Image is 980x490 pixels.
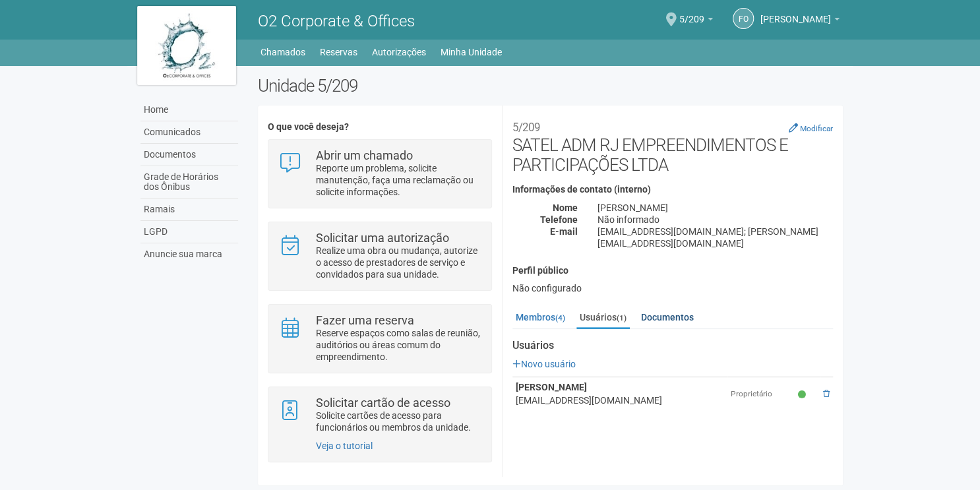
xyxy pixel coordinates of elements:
[278,315,481,363] a: Fazer uma reserva Reserve espaços como salas de reunião, auditórios ou áreas comum do empreendime...
[512,266,833,276] h4: Perfil público
[516,394,724,407] div: [EMAIL_ADDRESS][DOMAIN_NAME]
[516,382,587,392] strong: [PERSON_NAME]
[789,123,833,133] a: Modificar
[316,231,449,245] strong: Solicitar uma autorização
[372,43,426,61] a: Autorizações
[540,214,578,225] strong: Telefone
[258,12,415,30] span: O2 Corporate & Offices
[140,221,238,243] a: LGPD
[140,199,238,221] a: Ramais
[140,99,238,121] a: Home
[760,16,840,26] a: [PERSON_NAME]
[268,122,491,132] h4: O que você deseja?
[140,243,238,265] a: Anuncie sua marca
[512,185,833,195] h4: Informações de contato (interno)
[316,148,413,162] strong: Abrir um chamado
[638,307,697,327] a: Documentos
[512,121,540,134] small: 5/209
[512,282,833,294] div: Não configurado
[512,340,833,352] strong: Usuários
[588,214,843,226] div: Não informado
[316,441,373,451] a: Veja o tutorial
[727,377,795,411] td: Proprietário
[316,313,414,327] strong: Fazer uma reserva
[278,232,481,280] a: Solicitar uma autorização Realize uma obra ou mudança, autorize o acesso de prestadores de serviç...
[316,245,481,280] p: Realize uma obra ou mudança, autorize o acesso de prestadores de serviço e convidados para sua un...
[512,115,833,175] h2: SATEL ADM RJ EMPREENDIMENTOS E PARTICIPAÇÕES LTDA
[588,226,843,249] div: [EMAIL_ADDRESS][DOMAIN_NAME]; [PERSON_NAME][EMAIL_ADDRESS][DOMAIN_NAME]
[760,1,831,24] span: Fabrizio Odorici
[258,76,843,96] h2: Unidade 5/209
[278,150,481,198] a: Abrir um chamado Reporte um problema, solicite manutenção, faça uma reclamação ou solicite inform...
[617,313,627,322] small: (1)
[588,202,843,214] div: [PERSON_NAME]
[798,389,809,400] small: Ativo
[316,162,481,198] p: Reporte um problema, solicite manutenção, faça uma reclamação ou solicite informações.
[140,166,238,199] a: Grade de Horários dos Ônibus
[550,226,578,237] strong: E-mail
[260,43,305,61] a: Chamados
[512,307,568,327] a: Membros(4)
[553,202,578,213] strong: Nome
[733,8,754,29] a: FO
[512,359,576,369] a: Novo usuário
[278,397,481,433] a: Solicitar cartão de acesso Solicite cartões de acesso para funcionários ou membros da unidade.
[555,313,565,322] small: (4)
[800,124,833,133] small: Modificar
[140,144,238,166] a: Documentos
[316,410,481,433] p: Solicite cartões de acesso para funcionários ou membros da unidade.
[316,327,481,363] p: Reserve espaços como salas de reunião, auditórios ou áreas comum do empreendimento.
[137,6,236,85] img: logo.jpg
[679,1,704,24] span: 5/209
[679,16,713,26] a: 5/209
[316,396,450,410] strong: Solicitar cartão de acesso
[320,43,357,61] a: Reservas
[441,43,502,61] a: Minha Unidade
[140,121,238,144] a: Comunicados
[576,307,630,329] a: Usuários(1)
